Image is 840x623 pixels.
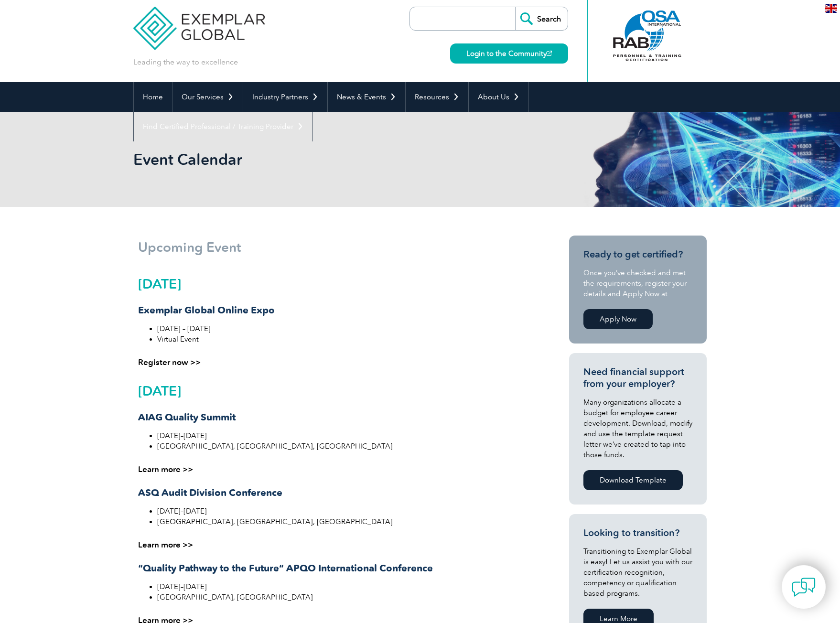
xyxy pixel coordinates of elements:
[138,562,433,574] strong: “Quality Pathway to the Future” APQO International Conference
[515,7,568,30] input: Search
[157,323,529,334] li: [DATE] – [DATE]
[583,546,692,599] p: Transitioning to Exemplar Global is easy! Let us assist you with our certification recognition, c...
[138,276,529,291] h2: [DATE]
[157,334,529,344] li: Virtual Event
[450,43,568,64] a: Login to the Community
[157,506,529,516] li: [DATE]–[DATE]
[133,150,500,169] h1: Event Calendar
[583,397,692,460] p: Many organizations allocate a budget for employee career development. Download, modify and use th...
[138,357,201,367] a: Register now >>
[138,383,529,398] h2: [DATE]
[792,575,816,599] img: contact-chat.png
[157,441,529,451] li: [GEOGRAPHIC_DATA], [GEOGRAPHIC_DATA], [GEOGRAPHIC_DATA]
[328,82,405,112] a: News & Events
[138,304,275,316] strong: Exemplar Global Online Expo
[157,430,529,441] li: [DATE]–[DATE]
[243,82,327,112] a: Industry Partners
[406,82,468,112] a: Resources
[157,592,529,602] li: [GEOGRAPHIC_DATA], [GEOGRAPHIC_DATA]
[157,581,529,592] li: [DATE]–[DATE]
[583,366,692,390] h3: Need financial support from your employer?
[825,4,837,13] img: en
[583,309,653,329] a: Apply Now
[583,470,683,490] a: Download Template
[138,487,282,498] strong: ASQ Audit Division Conference
[172,82,243,112] a: Our Services
[134,112,312,141] a: Find Certified Professional / Training Provider
[138,411,236,423] strong: AIAG Quality Summit
[138,540,193,549] a: Learn more >>
[469,82,528,112] a: About Us
[583,248,692,260] h3: Ready to get certified?
[133,57,238,67] p: Leading the way to excellence
[138,240,530,254] h1: Upcoming Event
[134,82,172,112] a: Home
[583,268,692,299] p: Once you’ve checked and met the requirements, register your details and Apply Now at
[157,516,529,527] li: [GEOGRAPHIC_DATA], [GEOGRAPHIC_DATA], [GEOGRAPHIC_DATA]
[138,464,193,474] a: Learn more >>
[583,527,692,539] h3: Looking to transition?
[547,51,552,56] img: open_square.png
